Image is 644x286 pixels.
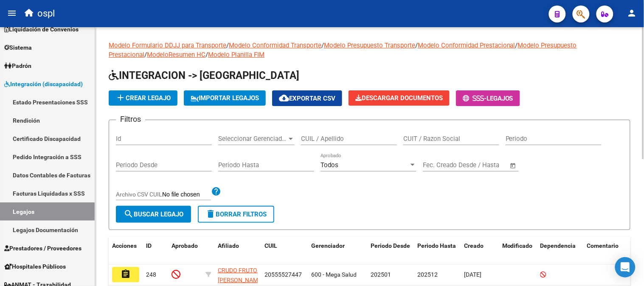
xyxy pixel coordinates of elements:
[115,93,126,103] mat-icon: add
[509,161,518,171] button: Open calendar
[349,90,450,106] button: Descargar Documentos
[418,42,515,49] a: Modelo Conformidad Prestacional
[587,242,619,249] span: Comentario
[147,51,205,59] a: ModeloResumen HC
[146,242,152,249] span: ID
[311,271,357,278] span: 600 - Mega Salud
[218,242,239,249] span: Afiliado
[499,237,537,265] datatable-header-cell: Modificado
[146,271,156,278] span: 248
[115,94,171,102] span: Crear Legajo
[355,94,443,102] span: Descargar Documentos
[143,237,168,265] datatable-header-cell: ID
[208,51,264,59] a: Modelo Planilla FIM
[311,242,345,249] span: Gerenciador
[458,161,499,169] input: End date
[112,242,137,249] span: Acciones
[205,209,216,219] mat-icon: delete
[324,42,415,49] a: Modelo Presupuesto Transporte
[124,210,183,218] span: Buscar Legajo
[116,113,145,125] h3: Filtros
[417,242,456,249] span: Periodo Hasta
[464,271,481,278] span: [DATE]
[261,237,308,265] datatable-header-cell: CUIL
[584,237,635,265] datatable-header-cell: Comentario
[371,242,410,249] span: Periodo Desde
[198,206,274,223] button: Borrar Filtros
[279,95,335,102] span: Exportar CSV
[121,269,131,279] mat-icon: assignment
[540,242,576,249] span: Dependencia
[191,94,259,102] span: IMPORTAR LEGAJOS
[4,61,31,70] span: Padrón
[218,267,263,283] span: CRUDO FRUTOS [PERSON_NAME]
[461,237,499,265] datatable-header-cell: Creado
[4,244,82,253] span: Prestadores / Proveedores
[205,210,267,218] span: Borrar Filtros
[371,271,391,278] span: 202501
[37,4,55,23] span: ospl
[502,242,533,249] span: Modificado
[414,237,461,265] datatable-header-cell: Periodo Hasta
[279,93,289,103] mat-icon: cloud_download
[264,242,277,249] span: CUIL
[423,161,450,169] input: Start date
[172,242,198,249] span: Aprobado
[615,257,636,278] div: Open Intercom Messenger
[456,90,520,106] button: -Legajos
[308,237,367,265] datatable-header-cell: Gerenciador
[537,237,584,265] datatable-header-cell: Dependencia
[487,95,513,102] span: Legajos
[464,242,484,249] span: Creado
[109,90,177,106] button: Crear Legajo
[124,209,134,219] mat-icon: search
[109,42,226,49] a: Modelo Formulario DDJJ para Transporte
[272,90,342,106] button: Exportar CSV
[162,191,211,199] input: Archivo CSV CUIL
[214,237,261,265] datatable-header-cell: Afiliado
[463,95,487,102] span: -
[4,262,66,271] span: Hospitales Públicos
[367,237,414,265] datatable-header-cell: Periodo Desde
[184,90,266,106] button: IMPORTAR LEGAJOS
[109,70,299,81] span: INTEGRACION -> [GEOGRAPHIC_DATA]
[229,42,321,49] a: Modelo Conformidad Transporte
[218,135,287,143] span: Seleccionar Gerenciador
[109,237,143,265] datatable-header-cell: Acciones
[116,206,191,223] button: Buscar Legajo
[417,271,438,278] span: 202512
[321,161,338,169] span: Todos
[116,191,162,198] span: Archivo CSV CUIL
[4,25,79,34] span: Liquidación de Convenios
[211,186,221,196] mat-icon: help
[168,237,202,265] datatable-header-cell: Aprobado
[627,8,637,18] mat-icon: person
[264,271,302,278] span: 20555527447
[7,8,17,18] mat-icon: menu
[4,79,83,89] span: Integración (discapacidad)
[4,43,32,52] span: Sistema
